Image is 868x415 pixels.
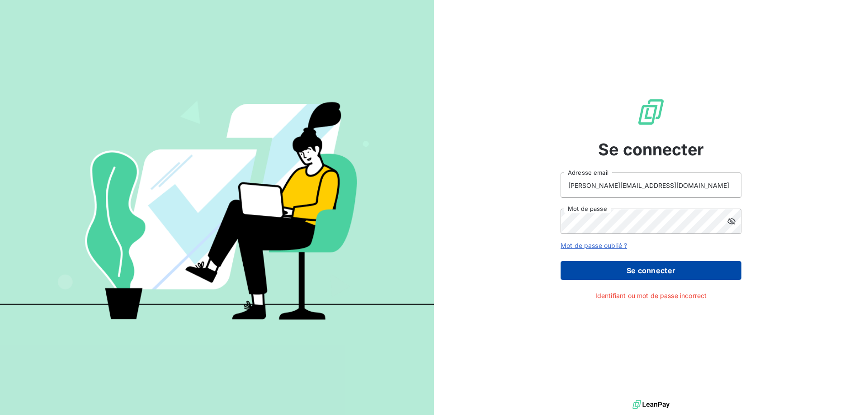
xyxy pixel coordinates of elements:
img: logo [632,398,670,411]
span: Se connecter [598,137,704,162]
a: Mot de passe oublié ? [561,242,627,249]
span: Identifiant ou mot de passe incorrect [595,291,707,300]
img: Logo LeanPay [637,98,665,126]
input: placeholder [561,173,741,198]
button: Se connecter [561,261,741,280]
